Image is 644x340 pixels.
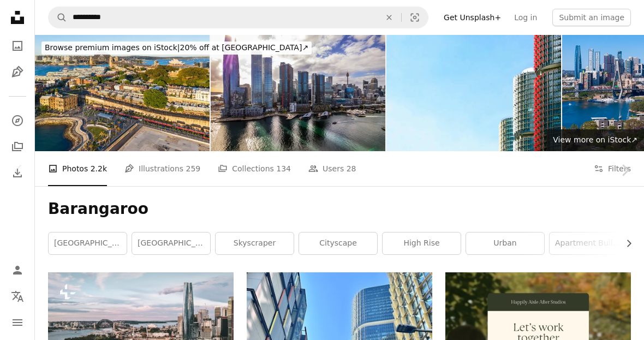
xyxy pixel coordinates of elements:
button: scroll list to the right [619,232,631,254]
form: Find visuals sitewide [48,7,428,28]
button: Menu [7,312,28,333]
span: View more on iStock ↗ [553,135,637,144]
a: cityscape [299,232,377,254]
span: 259 [186,163,201,175]
button: Submit an image [552,9,631,26]
a: apartment building [550,232,628,254]
span: 20% off at [GEOGRAPHIC_DATA] ↗ [45,43,308,52]
a: Illustrations [7,61,28,83]
button: Search Unsplash [49,7,67,28]
img: Sydney City Barangaroo harbour morning light water modern buildings architecture [211,35,385,151]
a: View more on iStock↗ [546,129,644,151]
a: Get Unsplash+ [437,9,508,26]
a: [GEOGRAPHIC_DATA] [49,232,127,254]
a: skyscraper [216,232,294,254]
a: Browse premium images on iStock|20% off at [GEOGRAPHIC_DATA]↗ [35,35,318,61]
a: Illustrations 259 [124,151,200,186]
button: Clear [377,7,401,28]
img: Modern skyscrapers, Barangaroo, Sydney Australia, sky background with copy space [386,35,561,151]
a: high rise [383,232,461,254]
span: 134 [276,163,291,175]
a: Users 28 [308,151,356,186]
a: Next [606,118,644,223]
img: Aerial panoramic view Sydney Harbour Bridge & Opera House in late afternoon [35,35,210,151]
span: Browse premium images on iStock | [45,43,180,52]
a: Collections 134 [218,151,291,186]
a: Log in / Sign up [7,259,28,281]
a: A bird's eye view of the Sydney Habor with a background of the Harbor Bridge in Barangaroo, Austr... [48,319,234,329]
button: Visual search [402,7,428,28]
h1: Barangaroo [48,199,631,219]
button: Filters [594,151,631,186]
a: Explore [7,110,28,132]
a: Photos [7,35,28,57]
button: Language [7,285,28,307]
a: Log in [508,9,544,26]
a: [GEOGRAPHIC_DATA] [132,232,210,254]
a: urban [466,232,544,254]
span: 28 [347,163,356,175]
